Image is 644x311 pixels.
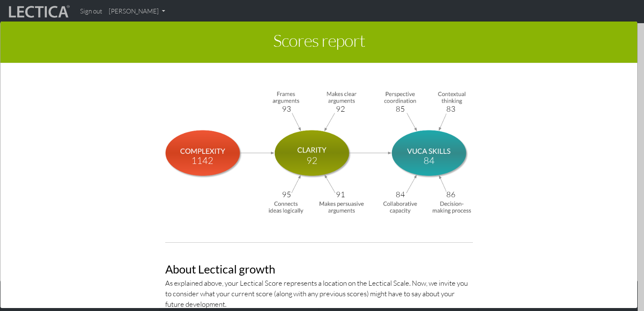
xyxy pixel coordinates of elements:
div: 93 [282,103,291,115]
h2: About Lectical growth [165,263,473,276]
div: 91 [336,189,345,200]
div: 83 [446,103,456,115]
div: 84 [396,189,405,200]
h1: Scores report [7,28,631,56]
div: 95 [282,189,291,200]
div: 85 [396,103,405,115]
div: 86 [446,189,456,200]
div: 84 [424,153,435,167]
img: Lectical, VUCA, & Clarity Scores [165,88,473,215]
div: 92 [336,103,345,115]
div: 92 [306,153,317,167]
p: As explained above, your Lectical Score represents a location on the Lectical Scale. Now, we invi... [165,278,473,310]
div: 1142 [191,153,213,167]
